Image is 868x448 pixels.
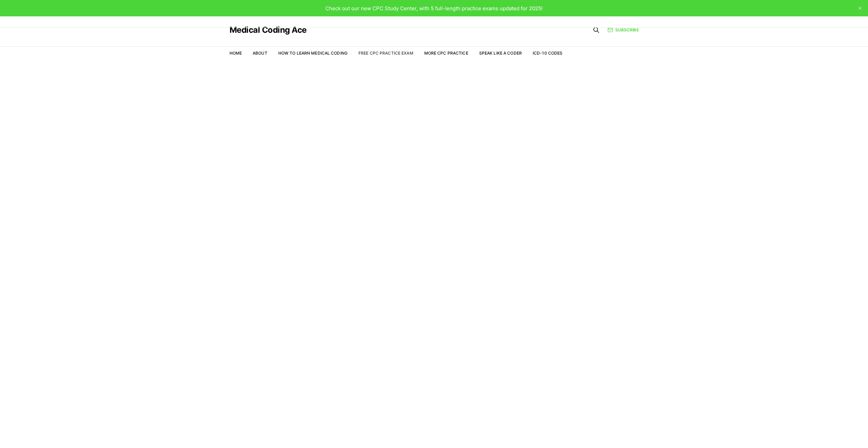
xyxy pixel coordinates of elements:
[230,26,307,34] a: Medical Coding Ace
[358,50,413,56] a: Free CPC Practice Exam
[424,50,468,56] a: More CPC Practice
[253,50,267,56] a: About
[230,50,242,56] a: Home
[278,50,348,56] a: How to Learn Medical Coding
[325,5,543,12] span: Check out our new CPC Study Center, with 5 full-length practice exams updated for 2025!
[533,50,562,56] a: ICD-10 Codes
[854,3,865,14] button: close
[479,50,522,56] a: Speak Like a Coder
[607,27,638,33] a: Subscribe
